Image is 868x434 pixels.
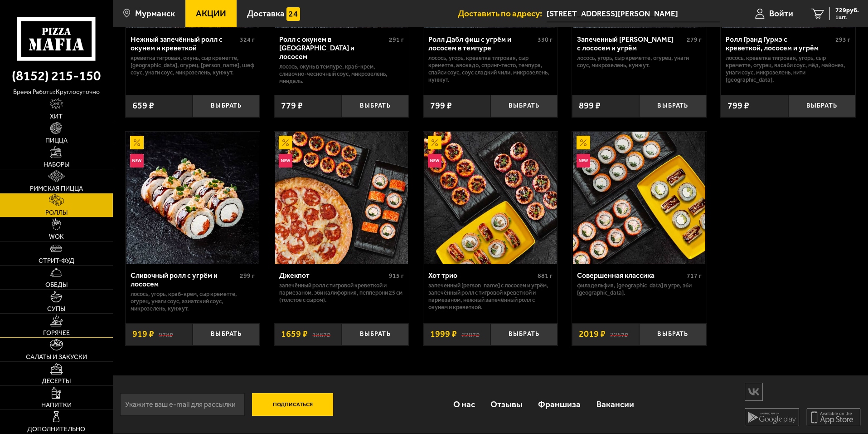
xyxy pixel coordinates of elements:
[39,258,74,264] span: Стрит-фуд
[42,378,71,385] span: Десерты
[193,323,260,345] button: Выбрать
[530,390,588,419] a: Франшиза
[687,36,702,44] span: 279 г
[835,7,859,14] span: 729 руб.
[687,272,702,280] span: 717 г
[342,95,409,117] button: Выбрать
[196,9,226,18] span: Акции
[247,9,285,18] span: Доставка
[577,35,684,52] div: Запеченный [PERSON_NAME] с лососем и угрём
[30,186,83,192] span: Римская пицца
[745,384,762,399] img: vk
[120,393,245,416] input: Укажите ваш e-mail для рассылки
[49,234,64,240] span: WOK
[639,323,706,345] button: Выбрать
[279,35,387,61] div: Ролл с окунем в [GEOGRAPHIC_DATA] и лососем
[50,113,63,120] span: Хит
[126,132,259,264] img: Сливочный ролл с угрём и лососем
[428,35,536,52] div: Ролл Дабл фиш с угрём и лососем в темпуре
[43,330,70,336] span: Горячее
[286,7,300,21] img: 15daf4d41897b9f0e9f617042186c801.svg
[131,271,238,288] div: Сливочный ролл с угрём и лососем
[132,101,154,110] span: 659 ₽
[423,132,558,264] a: АкционныйНовинкаХот трио
[130,136,144,149] img: Акционный
[430,101,452,110] span: 799 ₽
[610,330,628,339] s: 2257 ₽
[342,323,409,345] button: Выбрать
[579,330,606,339] span: 2019 ₽
[547,5,720,22] input: Ваш адрес доставки
[26,354,87,360] span: Салаты и закуски
[45,138,68,144] span: Пицца
[458,9,547,18] span: Доставить по адресу:
[428,154,441,168] img: Новинка
[240,36,255,44] span: 324 г
[41,402,72,409] span: Напитки
[279,136,292,149] img: Акционный
[279,282,404,304] p: Запечённый ролл с тигровой креветкой и пармезаном, Эби Калифорния, Пепперони 25 см (толстое с сыр...
[577,136,590,149] img: Акционный
[727,101,749,110] span: 799 ₽
[45,210,68,216] span: Роллы
[589,390,642,419] a: Вакансии
[389,272,404,280] span: 915 г
[572,132,707,264] a: АкционныйНовинкаСовершенная классика
[131,291,255,312] p: лосось, угорь, краб-крем, Сыр креметте, огурец, унаги соус, азиатский соус, микрозелень, кунжут.
[281,330,308,339] span: 1659 ₽
[131,35,238,52] div: Нежный запечённый ролл с окунем и креветкой
[279,63,404,85] p: лосось, окунь в темпуре, краб-крем, сливочно-чесночный соус, микрозелень, миндаль.
[573,132,705,264] img: Совершенная классика
[193,95,260,117] button: Выбрать
[389,36,404,44] span: 291 г
[577,54,702,69] p: лосось, угорь, Сыр креметте, огурец, унаги соус, микрозелень, кунжут.
[45,282,68,288] span: Обеды
[445,390,482,419] a: О нас
[577,271,684,280] div: Совершенная классика
[47,306,65,312] span: Супы
[835,15,859,20] span: 1 шт.
[461,330,480,339] s: 2207 ₽
[538,36,553,44] span: 330 г
[490,323,558,345] button: Выбрать
[430,330,457,339] span: 1999 ₽
[428,54,553,84] p: лосось, угорь, креветка тигровая, Сыр креметте, авокадо, спринг-тесто, темпура, спайси соус, соус...
[538,272,553,280] span: 881 г
[279,271,387,280] div: Джекпот
[126,132,260,264] a: АкционныйНовинкаСливочный ролл с угрём и лососем
[424,132,557,264] img: Хот трио
[274,132,409,264] a: АкционныйНовинкаДжекпот
[312,330,330,339] s: 1867 ₽
[44,162,69,168] span: Наборы
[726,35,833,52] div: Ролл Гранд Гурмэ с креветкой, лососем и угрём
[577,282,702,296] p: Филадельфия, [GEOGRAPHIC_DATA] в угре, Эби [GEOGRAPHIC_DATA].
[240,272,255,280] span: 299 г
[726,54,850,84] p: лосось, креветка тигровая, угорь, Сыр креметте, огурец, васаби соус, мёд, майонез, унаги соус, ми...
[132,330,154,339] span: 919 ₽
[769,9,793,18] span: Войти
[281,101,303,110] span: 779 ₽
[577,154,590,168] img: Новинка
[579,101,601,110] span: 899 ₽
[130,154,144,168] img: Новинка
[639,95,706,117] button: Выбрать
[428,136,441,149] img: Акционный
[788,95,855,117] button: Выбрать
[275,132,407,264] img: Джекпот
[428,282,553,311] p: Запеченный [PERSON_NAME] с лососем и угрём, Запечённый ролл с тигровой креветкой и пармезаном, Не...
[279,154,292,168] img: Новинка
[27,426,85,433] span: Дополнительно
[483,390,530,419] a: Отзывы
[428,271,536,280] div: Хот трио
[131,54,255,76] p: креветка тигровая, окунь, Сыр креметте, [GEOGRAPHIC_DATA], огурец, [PERSON_NAME], шеф соус, унаги...
[490,95,558,117] button: Выбрать
[835,36,850,44] span: 293 г
[159,330,173,339] s: 978 ₽
[252,393,334,416] button: Подписаться
[135,9,175,18] span: Мурманск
